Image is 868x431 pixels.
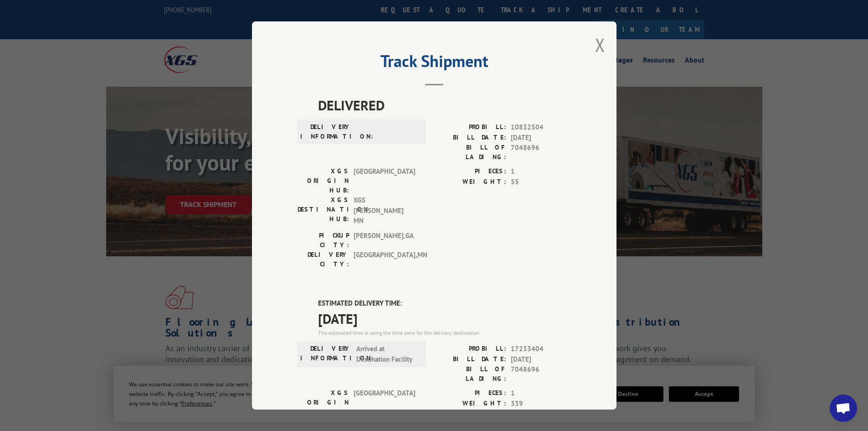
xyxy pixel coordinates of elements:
span: 1 [511,166,571,177]
span: DELIVERED [318,95,571,115]
div: Open chat [830,395,857,422]
label: PIECES: [434,166,506,177]
label: DELIVERY INFORMATION: [300,122,352,141]
label: PROBILL: [434,344,506,354]
span: [GEOGRAPHIC_DATA] , MN [354,250,415,269]
label: BILL OF LADING: [434,143,506,162]
label: DELIVERY INFORMATION: [300,344,352,364]
div: The estimated time is using the time zone for the delivery destination. [318,329,571,337]
span: [DATE] [318,308,571,329]
span: [DATE] [511,133,571,143]
span: 17233404 [511,344,571,354]
span: [GEOGRAPHIC_DATA] [354,388,415,417]
label: ESTIMATED DELIVERY TIME: [318,298,571,309]
label: WEIGHT: [434,399,506,409]
label: DELIVERY CITY: [298,250,349,269]
span: Arrived at Destination Facility [356,344,418,364]
label: BILL DATE: [434,133,506,143]
label: PIECES: [434,388,506,399]
span: [PERSON_NAME] , GA [354,231,415,250]
label: PICKUP CITY: [298,231,349,250]
span: 10832504 [511,122,571,133]
span: 1 [511,388,571,399]
span: 7048696 [511,143,571,162]
button: Close modal [595,33,605,57]
span: [GEOGRAPHIC_DATA] [354,166,415,195]
h2: Track Shipment [298,55,571,72]
span: 339 [511,399,571,409]
span: 7048696 [511,364,571,384]
span: [DATE] [511,354,571,365]
label: WEIGHT: [434,177,506,187]
label: XGS ORIGIN HUB: [298,388,349,417]
label: XGS DESTINATION HUB: [298,195,349,226]
span: XGS [PERSON_NAME] MN [354,195,415,226]
label: BILL OF LADING: [434,364,506,384]
span: 55 [511,177,571,187]
label: BILL DATE: [434,354,506,365]
label: XGS ORIGIN HUB: [298,166,349,195]
label: PROBILL: [434,122,506,133]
